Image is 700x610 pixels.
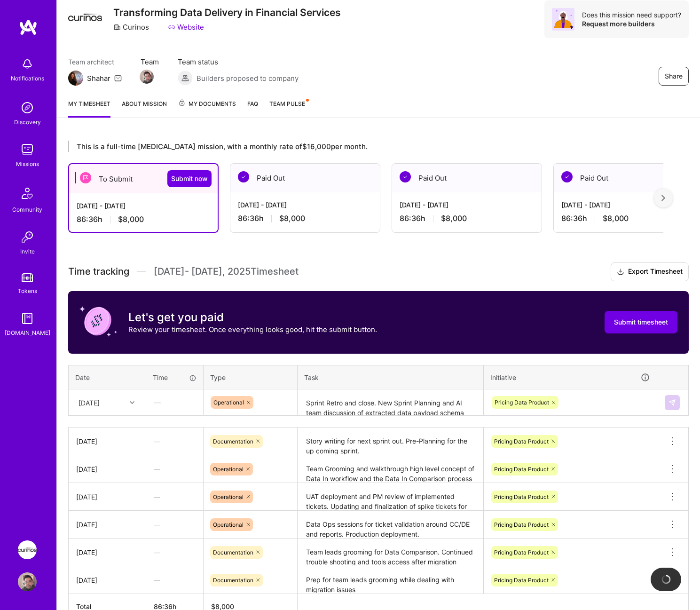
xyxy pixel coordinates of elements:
[87,73,110,83] div: Shahar
[113,22,149,32] div: Curinos
[80,172,91,183] img: To Submit
[617,267,624,277] i: icon Download
[153,372,197,382] div: Time
[146,540,203,565] div: —
[299,390,482,415] textarea: Sprint Retro and close. New Sprint Planning and AI team discussion of extracted data payload schema
[18,572,37,591] img: User Avatar
[69,365,146,389] th: Date
[76,547,138,557] div: [DATE]
[494,521,549,528] span: Pricing Data Product
[552,8,574,31] img: Avatar
[18,309,37,328] img: guide book
[400,171,411,182] img: Paid Out
[20,246,35,256] div: Invite
[269,99,308,118] a: Team Pulse
[178,99,236,118] a: My Documents
[494,577,549,584] span: Pricing Data Product
[18,98,37,117] img: discovery
[494,549,549,556] span: Pricing Data Product
[494,493,549,500] span: Pricing Data Product
[661,574,671,585] img: loading
[400,200,534,210] div: [DATE] - [DATE]
[171,174,208,183] span: Submit now
[603,214,629,223] span: $8,000
[76,492,138,502] div: [DATE]
[18,286,37,296] div: Tokens
[561,214,696,223] div: 86:36 h
[113,7,341,18] h3: Transforming Data Delivery in Financial Services
[178,57,299,67] span: Team status
[76,436,138,446] div: [DATE]
[490,372,650,383] div: Initiative
[665,395,681,410] div: null
[213,438,253,445] span: Documentation
[299,567,482,593] textarea: Prep for team leads grooming while dealing with migration issues
[494,466,549,473] span: Pricing Data Product
[18,140,37,159] img: teamwork
[16,159,39,169] div: Missions
[22,273,33,282] img: tokens
[77,201,210,211] div: [DATE] - [DATE]
[69,164,218,193] div: To Submit
[279,214,305,223] span: $8,000
[204,365,298,389] th: Type
[118,214,144,224] span: $8,000
[247,99,258,118] a: FAQ
[665,71,683,81] span: Share
[146,568,203,593] div: —
[76,520,138,530] div: [DATE]
[68,266,129,277] span: Time tracking
[299,512,482,538] textarea: Data Ops sessions for ticket validation around CC/DE and reports. Production deployment.
[238,214,372,223] div: 86:36 h
[213,399,244,406] span: Operational
[582,10,681,19] div: Does this mission need support?
[213,549,253,556] span: Documentation
[146,484,203,509] div: —
[11,73,44,83] div: Notifications
[16,182,39,205] img: Community
[178,71,193,86] img: Builders proposed to company
[392,164,542,192] div: Paid Out
[18,540,37,559] img: Curinos: Transforming Data Delivery in Financial Services
[114,74,122,82] i: icon Mail
[495,399,549,406] span: Pricing Data Product
[154,266,299,277] span: [DATE] - [DATE] , 2025 Timesheet
[269,100,305,107] span: Team Pulse
[197,73,299,83] span: Builders proposed to company
[605,311,677,333] button: Submit timesheet
[79,302,117,340] img: coin
[494,438,549,445] span: Pricing Data Product
[130,400,134,405] i: icon Chevron
[661,195,665,201] img: right
[12,205,42,214] div: Community
[213,521,244,528] span: Operational
[669,399,676,406] img: Submit
[68,57,122,67] span: Team architect
[18,55,37,73] img: bell
[16,540,39,559] a: Curinos: Transforming Data Delivery in Financial Services
[299,428,482,454] textarea: Story writing for next sprint out. Pre-Planning for the up coming sprint.
[213,493,244,500] span: Operational
[122,99,167,118] a: About Mission
[659,67,689,86] button: Share
[146,429,203,454] div: —
[68,71,83,86] img: Team Architect
[14,117,41,127] div: Discovery
[19,19,38,36] img: logo
[141,57,159,67] span: Team
[168,22,204,32] a: Website
[18,228,37,246] img: Invite
[167,170,212,187] button: Submit now
[238,171,249,182] img: Paid Out
[77,214,210,224] div: 86:36 h
[140,70,154,84] img: Team Member Avatar
[238,200,372,210] div: [DATE] - [DATE]
[146,512,203,537] div: —
[230,164,380,192] div: Paid Out
[611,262,689,281] button: Export Timesheet
[400,214,534,223] div: 86:36 h
[441,214,467,223] span: $8,000
[128,325,377,334] p: Review your timesheet. Once everything looks good, hit the submit button.
[141,69,153,85] a: Team Member Avatar
[614,317,668,327] span: Submit timesheet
